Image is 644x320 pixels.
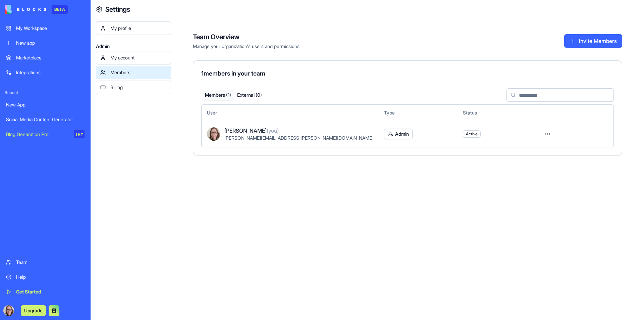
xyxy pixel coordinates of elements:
[16,54,85,61] div: Marketplace
[466,131,478,137] span: Active
[463,109,530,116] div: Status
[2,51,89,64] a: Marketplace
[6,131,69,138] div: Blog Generation Pro
[74,130,85,138] div: TRY
[193,43,300,50] span: Manage your organization's users and permissions
[267,127,279,134] span: (you)
[16,274,85,280] div: Help
[6,101,85,108] div: New App
[2,66,89,79] a: Integrations
[96,66,171,79] a: Members
[16,259,85,266] div: Team
[96,43,171,50] span: Admin
[2,90,89,95] span: Recent
[96,81,171,94] a: Billing
[2,21,89,35] a: My Workspace
[16,25,85,32] div: My Workspace
[5,5,68,14] a: BETA
[207,127,220,141] img: ACg8ocJNAarKp1X5rw3tMgLnykhzzCuHUKnX9C1ikrFx_sjzskpp16v2=s96-c
[5,5,46,14] img: logo
[224,127,279,135] span: [PERSON_NAME]
[202,90,234,100] button: Members ( 1 )
[110,69,167,76] div: Members
[6,116,85,123] div: Social Media Content Generator
[16,69,85,76] div: Integrations
[193,32,300,42] h4: Team Overview
[2,270,89,284] a: Help
[52,5,68,14] div: BETA
[2,128,89,141] a: Blog Generation ProTRY
[564,34,622,48] button: Invite Members
[201,70,265,77] span: 1 members in your team
[110,84,167,91] div: Billing
[395,131,409,137] span: Admin
[234,90,265,100] button: External ( 0 )
[224,135,373,141] span: [PERSON_NAME][EMAIL_ADDRESS][PERSON_NAME][DOMAIN_NAME]
[105,5,130,14] h4: Settings
[2,256,89,269] a: Team
[96,21,171,35] a: My profile
[3,305,14,316] img: ACg8ocJNAarKp1X5rw3tMgLnykhzzCuHUKnX9C1ikrFx_sjzskpp16v2=s96-c
[2,98,89,111] a: New App
[16,40,85,46] div: New app
[2,113,89,126] a: Social Media Content Generator
[96,51,171,64] a: My account
[2,36,89,50] a: New app
[384,109,452,116] div: Type
[110,54,167,61] div: My account
[16,288,85,295] div: Get Started
[202,105,379,121] th: User
[21,305,46,316] button: Upgrade
[110,25,167,32] div: My profile
[21,307,46,314] a: Upgrade
[384,129,413,139] button: Admin
[2,285,89,299] a: Get Started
